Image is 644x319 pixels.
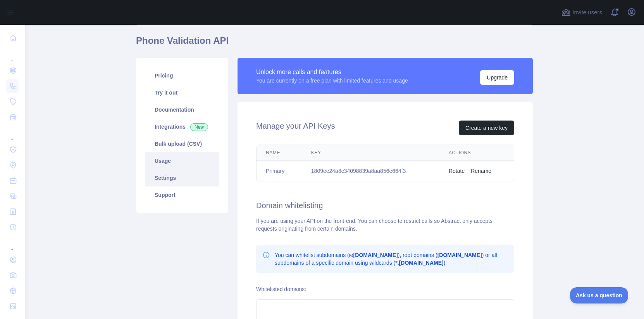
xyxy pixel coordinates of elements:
[459,121,514,135] button: Create a new key
[145,118,219,135] a: Integrations New
[190,123,208,131] span: New
[570,287,629,303] iframe: Toggle Customer Support
[256,121,335,135] h2: Manage your API Keys
[302,161,439,181] td: 1809ee24a8c34098839a8aa856e664f3
[257,145,302,161] th: Name
[145,152,219,169] a: Usage
[449,167,465,175] button: Rotate
[256,77,408,84] div: You are currently on a free plan with limited features and usage
[145,186,219,203] a: Support
[145,169,219,186] a: Settings
[302,145,439,161] th: Key
[145,84,219,101] a: Try it out
[145,101,219,118] a: Documentation
[275,251,508,267] p: You can whitelist subdomains (ie ), root domains ( ) or all subdomains of a specific domain using...
[136,34,533,53] h1: Phone Validation API
[471,167,491,175] button: Rename
[353,252,398,258] b: [DOMAIN_NAME]
[256,286,306,292] label: Whitelisted domains:
[256,200,514,211] h2: Domain whitelisting
[6,126,19,141] div: ...
[145,67,219,84] a: Pricing
[480,70,514,85] button: Upgrade
[6,236,19,251] div: ...
[145,135,219,152] a: Bulk upload (CSV)
[560,6,604,19] button: Invite users
[256,217,514,233] div: If you are using your API on the front-end. You can choose to restrict calls so Abstract only acc...
[572,8,602,17] span: Invite users
[256,67,408,77] div: Unlock more calls and features
[395,260,443,266] b: *.[DOMAIN_NAME]
[439,145,514,161] th: Actions
[6,47,19,62] div: ...
[437,252,482,258] b: [DOMAIN_NAME]
[257,161,302,181] td: Primary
